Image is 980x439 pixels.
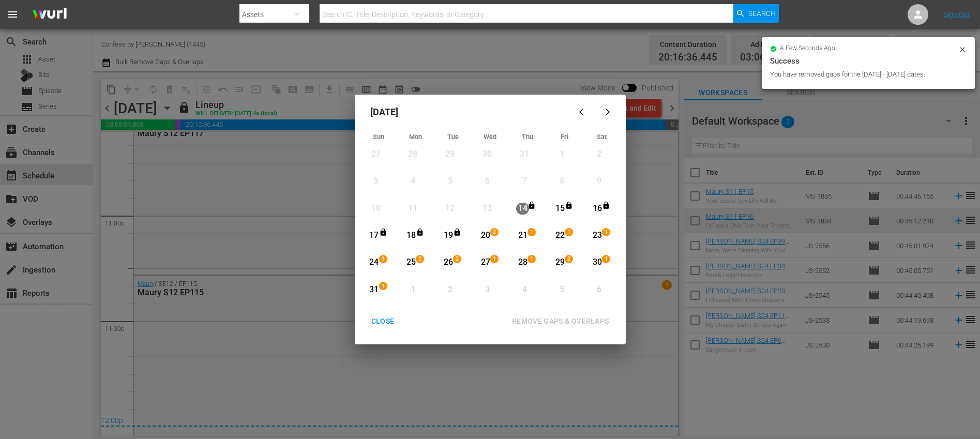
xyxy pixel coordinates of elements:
div: CLOSE [363,315,403,328]
div: 1 [406,284,419,296]
span: 1 [380,282,387,291]
span: Fri [561,133,568,141]
span: Search [748,4,776,23]
div: 4 [518,284,531,296]
div: 31 [518,148,531,160]
div: Month View [360,130,621,307]
span: 1 [491,255,498,263]
span: Tue [447,133,459,141]
div: 30 [591,256,604,268]
div: 6 [481,175,494,187]
span: Wed [484,133,496,141]
a: Sign Out [943,10,970,19]
div: 29 [444,148,457,160]
span: Sat [597,133,607,141]
span: 1 [565,228,572,236]
div: 17 [368,230,381,241]
div: 14 [516,203,529,215]
div: 2 [444,284,457,296]
div: 19 [442,230,455,241]
div: 8 [555,175,568,187]
div: 13 [481,203,494,215]
div: 3 [369,175,382,187]
span: 1 [602,228,610,236]
span: Mon [409,133,422,141]
div: 28 [516,256,529,268]
div: 11 [406,203,419,215]
div: 21 [516,230,529,241]
span: 1 [380,255,387,263]
div: 31 [368,284,381,296]
div: 15 [553,203,566,215]
div: 2 [593,148,606,160]
div: 27 [479,256,492,268]
span: 2 [491,228,498,236]
div: 6 [593,284,606,296]
div: 28 [406,148,419,160]
span: 2 [416,255,424,263]
div: 16 [591,203,604,215]
button: CLOSE [359,312,407,331]
div: 5 [444,175,457,187]
div: [DATE] [360,100,571,125]
span: menu [6,8,19,21]
span: 2 [565,255,572,263]
div: 22 [553,230,566,241]
img: ans4CAIJ8jUAAAAAAAAAAAAAAAAAAAAAAAAgQb4GAAAAAAAAAAAAAAAAAAAAAAAAJMjXAAAAAAAAAAAAAAAAAAAAAAAAgAT5G... [25,3,74,27]
div: 23 [591,230,604,241]
span: 1 [602,255,610,263]
div: 1 [555,148,568,160]
span: Thu [522,133,533,141]
div: 10 [369,203,382,215]
div: 7 [518,175,531,187]
span: a few seconds ago [780,44,835,53]
div: 26 [442,256,455,268]
div: 5 [555,284,568,296]
div: 9 [593,175,606,187]
span: 2 [454,255,461,263]
span: 1 [528,228,535,236]
span: 1 [528,255,535,263]
div: You have removed gaps for the [DATE] - [DATE] dates. [770,69,956,80]
div: 24 [368,256,381,268]
div: 18 [404,230,417,241]
span: Sun [373,133,384,141]
div: 25 [404,256,417,268]
div: 4 [406,175,419,187]
div: 12 [444,203,457,215]
div: 27 [369,148,382,160]
div: 20 [479,230,492,241]
div: 30 [481,148,494,160]
div: 3 [481,284,494,296]
div: Success [770,55,967,67]
div: 29 [553,256,566,268]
